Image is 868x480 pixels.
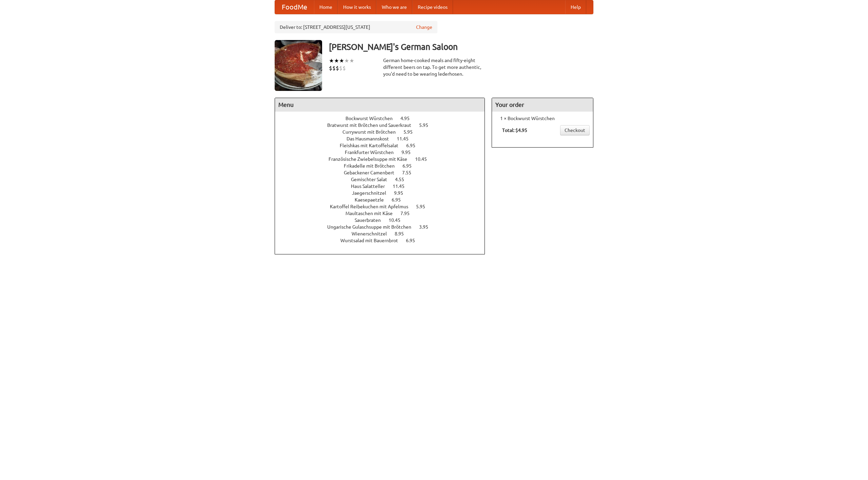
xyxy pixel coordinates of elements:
a: Home [314,0,338,14]
span: Frikadelle mit Brötchen [344,163,401,169]
span: 8.95 [395,231,411,236]
a: Gemischter Salat 4.55 [351,177,417,182]
span: Bockwurst Würstchen [346,116,399,121]
a: Who we are [376,0,412,14]
span: 10.45 [415,156,434,162]
h4: Menu [275,98,485,112]
a: Jaegerschnitzel 9.95 [352,190,416,196]
span: 6.95 [402,163,418,169]
h4: Your order [492,98,593,112]
a: Kartoffel Reibekuchen mit Apfelmus 5.95 [330,204,438,209]
span: Haus Salatteller [351,184,392,189]
span: Ungarische Gulaschsuppe mit Brötchen [327,224,418,230]
a: Gebackener Camenbert 7.55 [344,170,424,175]
span: 3.95 [419,224,435,230]
img: angular.jpg [275,40,322,91]
a: Wienerschnitzel 8.95 [352,231,416,236]
span: Französische Zwiebelsuppe mit Käse [329,156,414,162]
span: Kaesepaetzle [355,197,391,203]
span: 6.95 [406,238,422,243]
li: 1 × Bockwurst Würstchen [495,115,590,122]
li: $ [332,64,336,72]
span: 9.95 [401,150,417,155]
a: Change [416,24,432,31]
div: German home-cooked meals and fifty-eight different beers on tap. To get more authentic, you'd nee... [383,57,485,77]
a: Currywurst mit Brötchen 5.95 [342,129,425,135]
span: Fleishkas mit Kartoffelsalat [340,143,405,148]
b: Total: $4.95 [502,128,527,133]
span: 7.95 [400,211,416,216]
li: ★ [329,57,334,64]
li: ★ [334,57,339,64]
h3: [PERSON_NAME]'s German Saloon [329,40,593,54]
a: How it works [338,0,376,14]
span: 4.95 [400,116,416,121]
a: Haus Salatteller 11.45 [351,184,417,189]
li: ★ [339,57,344,64]
span: 6.95 [406,143,422,148]
span: Jaegerschnitzel [352,190,393,196]
span: Frankfurter Würstchen [345,150,400,155]
a: Help [565,0,586,14]
span: Currywurst mit Brötchen [342,129,402,135]
li: $ [339,64,342,72]
span: 5.95 [403,129,419,135]
a: Frankfurter Würstchen 9.95 [345,150,423,155]
span: Gebackener Camenbert [344,170,401,175]
span: 11.45 [393,184,411,189]
div: Deliver to: [STREET_ADDRESS][US_STATE] [275,21,437,33]
span: Sauerbraten [355,217,388,223]
a: Fleishkas mit Kartoffelsalat 6.95 [340,143,428,148]
span: 9.95 [394,190,410,196]
a: Kaesepaetzle 6.95 [355,197,413,203]
a: Frikadelle mit Brötchen 6.95 [344,163,424,169]
a: Ungarische Gulaschsuppe mit Brötchen 3.95 [327,224,441,230]
li: ★ [349,57,354,64]
span: 11.45 [397,136,415,141]
a: Sauerbraten 10.45 [355,217,413,223]
span: Bratwurst mit Brötchen und Sauerkraut [327,122,418,128]
span: 5.95 [419,122,435,128]
a: Checkout [560,125,590,135]
span: Kartoffel Reibekuchen mit Apfelmus [330,204,415,209]
li: $ [329,64,332,72]
a: Das Hausmannskost 11.45 [347,136,421,141]
a: Bratwurst mit Brötchen und Sauerkraut 5.95 [327,122,441,128]
span: 5.95 [416,204,432,209]
a: Recipe videos [412,0,453,14]
span: Wurstsalad mit Bauernbrot [340,238,405,243]
a: Maultaschen mit Käse 7.95 [346,211,422,216]
span: Maultaschen mit Käse [346,211,399,216]
span: 7.55 [402,170,418,175]
a: Wurstsalad mit Bauernbrot 6.95 [340,238,428,243]
span: 6.95 [392,197,408,203]
li: $ [336,64,339,72]
span: Gemischter Salat [351,177,394,182]
a: Bockwurst Würstchen 4.95 [346,116,422,121]
a: Französische Zwiebelsuppe mit Käse 10.45 [329,156,439,162]
span: 4.55 [395,177,411,182]
span: Wienerschnitzel [352,231,394,236]
a: FoodMe [275,0,314,14]
span: Das Hausmannskost [347,136,396,141]
li: $ [342,64,346,72]
li: ★ [344,57,349,64]
span: 10.45 [389,217,407,223]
